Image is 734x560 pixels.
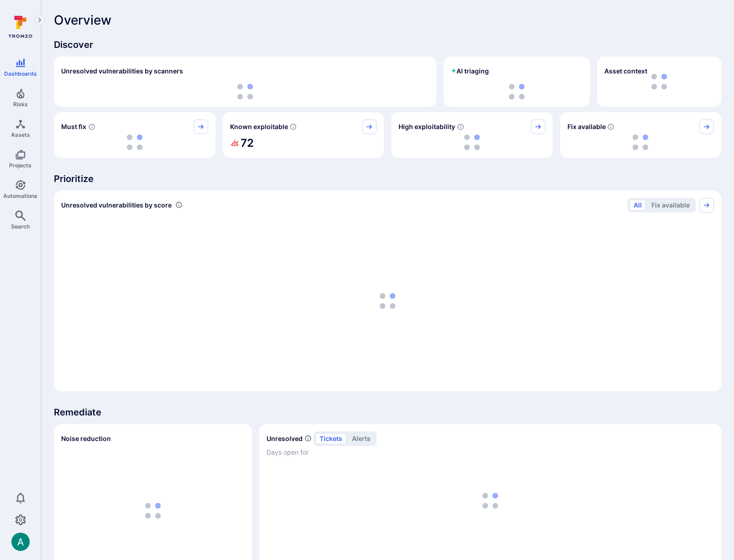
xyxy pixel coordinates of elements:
img: Loading... [509,84,524,99]
h2: AI triaging [451,67,489,76]
h2: 72 [241,134,254,152]
span: Search [11,223,30,230]
span: Automations [3,192,37,199]
span: Assets [11,131,30,138]
button: Fix available [647,200,694,211]
svg: EPSS score ≥ 0.7 [457,123,464,130]
button: All [629,200,646,211]
span: Asset context [604,67,647,76]
h2: Unresolved vulnerabilities by scanners [61,67,183,76]
svg: Risk score >=40 , missed SLA [88,123,95,130]
i: Expand navigation menu [37,16,43,24]
h2: Unresolved [267,434,303,443]
img: Loading... [145,503,161,519]
div: loading spinner [451,84,582,99]
span: Number of unresolved items by priority and days open [304,434,312,443]
div: loading spinner [398,134,545,150]
div: Arjan Dehar [11,533,30,551]
img: Loading... [237,84,253,99]
span: Unresolved vulnerabilities by score [61,201,172,210]
div: loading spinner [61,84,429,99]
button: alerts [348,433,375,444]
div: High exploitability [391,112,553,158]
svg: Vulnerabilities with fix available [607,123,614,130]
img: Loading... [633,135,648,150]
div: loading spinner [61,218,714,384]
div: Fix available [560,112,722,158]
div: loading spinner [61,134,208,150]
div: Number of vulnerabilities in status 'Open' 'Triaged' and 'In process' grouped by score [175,200,183,210]
span: Discover [54,38,721,51]
img: Loading... [380,293,395,309]
svg: Confirmed exploitable by KEV [289,123,297,130]
span: Days open for [267,448,714,457]
button: tickets [315,433,346,444]
span: Known exploitable [230,122,288,131]
span: Projects [9,162,31,169]
span: Fix available [567,122,606,131]
span: High exploitability [398,122,455,131]
span: Overview [54,13,111,27]
div: Known exploitable [223,112,384,158]
img: Loading... [127,135,142,150]
img: Loading... [464,135,480,150]
span: Prioritize [54,172,721,185]
button: Expand navigation menu [34,15,45,26]
div: loading spinner [567,134,714,150]
div: Must fix [54,112,215,158]
span: Dashboards [4,70,37,77]
span: Must fix [61,122,86,131]
span: Risks [13,101,28,108]
span: Noise reduction [61,435,111,442]
img: ACg8ocLSa5mPYBaXNx3eFu_EmspyJX0laNWN7cXOFirfQ7srZveEpg=s96-c [11,533,30,551]
span: Remediate [54,406,721,419]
